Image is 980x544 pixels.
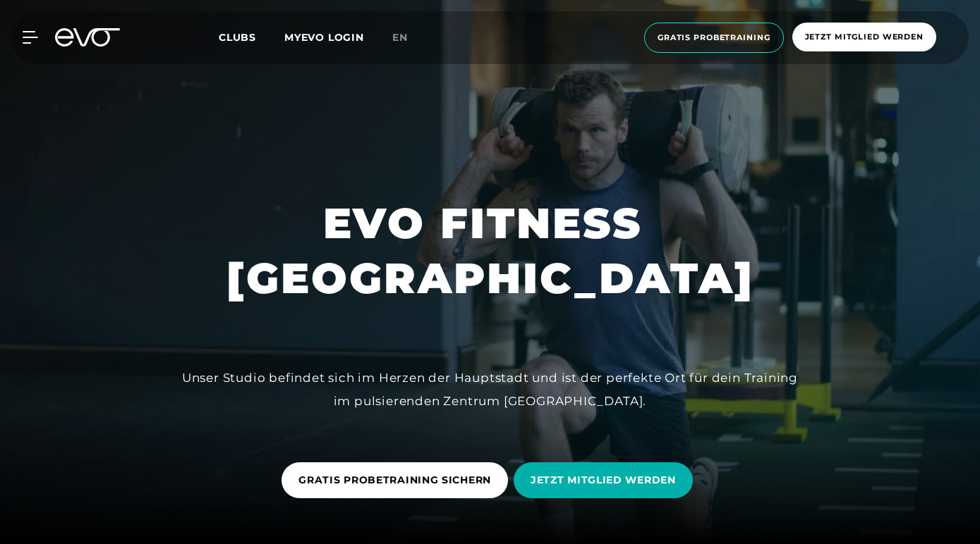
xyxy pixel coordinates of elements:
a: Clubs [219,30,284,44]
span: Clubs [219,31,256,44]
a: Jetzt Mitglied werden [788,23,940,53]
span: GRATIS PROBETRAINING SICHERN [298,473,491,488]
span: en [392,31,408,44]
a: JETZT MITGLIED WERDEN [514,452,698,509]
h1: EVO FITNESS [GEOGRAPHIC_DATA] [226,196,754,306]
span: Jetzt Mitglied werden [805,31,924,43]
a: GRATIS PROBETRAINING SICHERN [282,452,514,509]
a: Gratis Probetraining [640,23,788,53]
span: Gratis Probetraining [658,32,770,44]
span: JETZT MITGLIED WERDEN [531,473,676,488]
div: Unser Studio befindet sich im Herzen der Hauptstadt und ist der perfekte Ort für dein Training im... [173,366,808,412]
a: en [392,30,425,46]
a: MYEVO LOGIN [284,31,364,44]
